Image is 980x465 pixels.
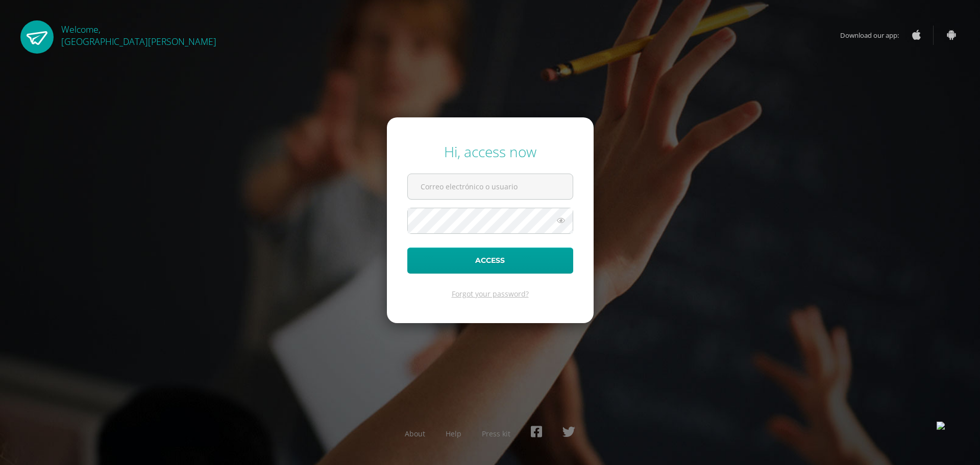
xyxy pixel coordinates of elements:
span: Download our app: [840,26,909,45]
button: Access [407,248,573,274]
input: Correo electrónico o usuario [408,174,573,199]
a: About [405,429,425,438]
div: Hi, access now [407,142,573,161]
a: Forgot your password? [452,289,529,299]
a: Help [446,429,461,438]
a: Press kit [482,429,510,438]
span: [GEOGRAPHIC_DATA][PERSON_NAME] [61,35,216,47]
div: Welcome, [61,20,216,47]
